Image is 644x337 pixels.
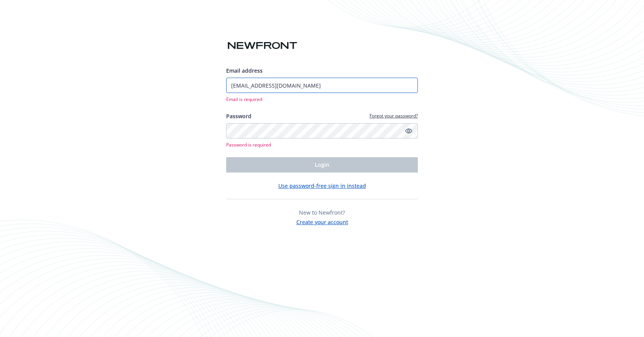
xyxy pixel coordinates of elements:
[226,142,418,148] span: Password is required
[226,78,418,93] input: Enter your email
[226,112,251,120] label: Password
[226,123,418,138] input: Enter your password
[404,126,413,135] a: Show password
[226,157,418,173] button: Login
[370,112,418,119] a: Forgot your password?
[278,182,366,190] button: Use password-free sign in instead
[296,217,348,226] button: Create your account
[315,161,329,168] span: Login
[226,67,263,74] span: Email address
[299,209,345,216] span: New to Newfront?
[226,96,418,103] span: Email is required
[226,39,299,52] img: Newfront logo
